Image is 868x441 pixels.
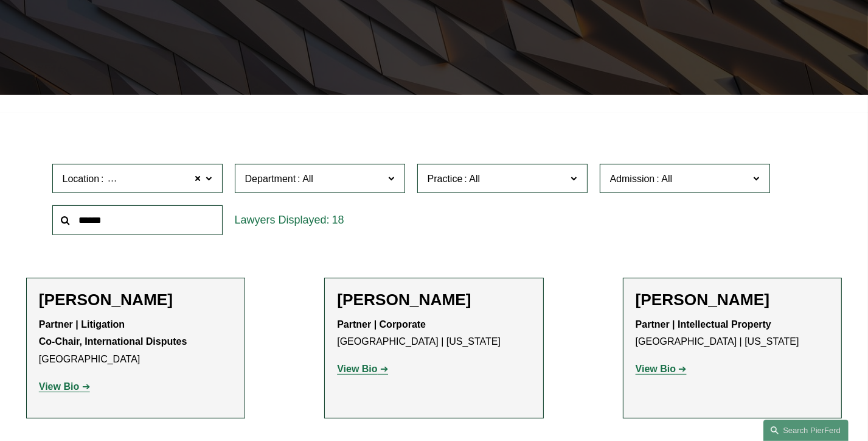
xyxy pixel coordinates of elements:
[337,316,530,351] p: [GEOGRAPHIC_DATA] | [US_STATE]
[39,291,232,310] h2: [PERSON_NAME]
[763,420,849,441] a: Search this site
[636,316,829,351] p: [GEOGRAPHIC_DATA] | [US_STATE]
[337,319,426,330] strong: Partner | Corporate
[39,381,79,392] strong: View Bio
[636,319,771,330] strong: Partner | Intellectual Property
[636,364,676,374] strong: View Bio
[337,364,377,374] strong: View Bio
[39,316,232,369] p: [GEOGRAPHIC_DATA]
[337,364,388,374] a: View Bio
[636,291,829,310] h2: [PERSON_NAME]
[39,381,90,392] a: View Bio
[337,291,530,310] h2: [PERSON_NAME]
[636,364,687,374] a: View Bio
[106,171,207,187] span: [GEOGRAPHIC_DATA]
[332,214,344,226] span: 18
[39,319,187,347] strong: Partner | Litigation Co-Chair, International Disputes
[428,174,463,184] span: Practice
[245,174,296,184] span: Department
[610,174,655,184] span: Admission
[63,174,100,184] span: Location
